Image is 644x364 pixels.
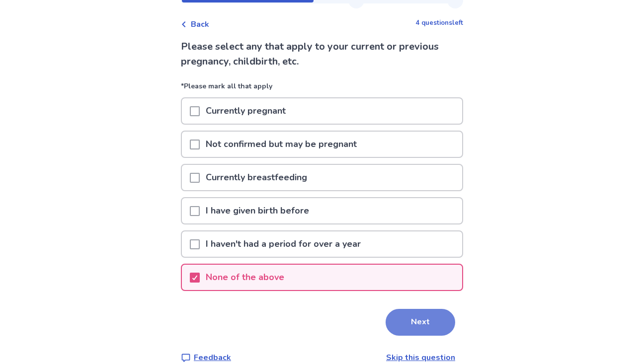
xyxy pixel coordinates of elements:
[194,352,231,364] p: Feedback
[200,231,367,257] p: I haven't had a period for over a year
[200,98,292,124] p: Currently pregnant
[200,198,315,223] p: I have given birth before
[200,265,290,290] p: None of the above
[200,132,363,157] p: Not confirmed but may be pregnant
[386,309,455,336] button: Next
[181,39,463,69] p: Please select any that apply to your current or previous pregnancy, childbirth, etc.
[386,352,455,363] a: Skip this question
[181,81,463,97] p: *Please mark all that apply
[415,18,463,28] p: 4 questions left
[200,165,313,190] p: Currently breastfeeding
[181,352,231,364] a: Feedback
[191,18,209,30] span: Back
